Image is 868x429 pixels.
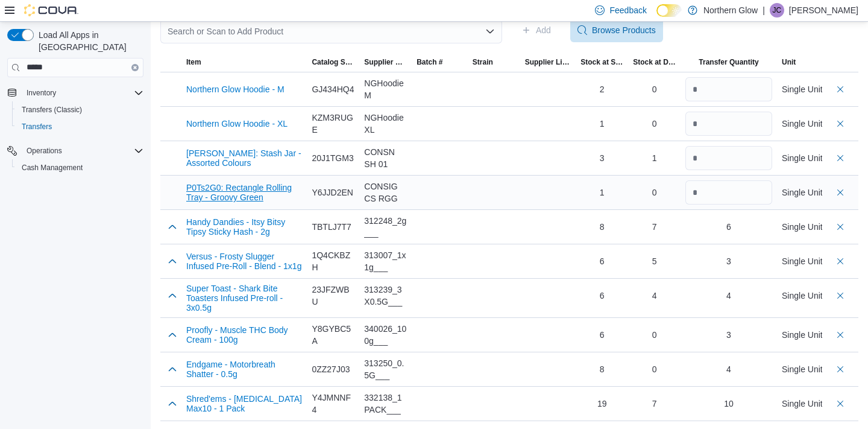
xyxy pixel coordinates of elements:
span: Supplier License [525,57,571,67]
button: Unit [777,52,822,72]
div: 0 [633,83,676,95]
button: Delete count [833,185,848,200]
div: KZM3RUGE [312,112,354,136]
input: Dark Mode [656,4,682,17]
div: 2 [580,83,623,95]
div: 23JFZWBU [312,284,354,308]
div: 4 [726,363,731,375]
div: 7 [633,398,676,410]
div: 8 [580,221,623,233]
div: NGHoodieXL [364,112,407,136]
button: Delete count [833,362,848,377]
a: Transfers (Classic) [17,103,87,117]
div: Jesse Cettina [770,3,784,17]
div: Single Unit [782,255,823,267]
button: Delete count [833,288,848,303]
div: 6 [580,329,623,341]
span: Catalog SKU [312,57,354,67]
p: Northern Glow [703,3,758,17]
a: Cash Management [17,160,87,175]
button: Browse Products [570,18,663,42]
button: Handy Dandies - Itsy Bitsy Tipsy Sticky Hash - 2g [186,217,302,237]
button: Delete count [833,220,848,234]
button: Cash Management [12,159,148,176]
span: Inventory [27,88,56,98]
button: Add [517,18,556,42]
div: 1Q4CKBZH [312,249,354,273]
div: Y6JJD2EN [312,186,354,199]
div: 312248_2g___ [364,215,407,239]
div: 0 [633,363,676,375]
div: 1 [580,118,623,130]
div: 6 [726,221,731,233]
div: 4 [633,290,676,302]
button: Delete count [833,116,848,131]
div: 20J1TGM3 [312,152,354,164]
div: 5 [633,255,676,267]
button: Open list of options [485,27,495,36]
div: 0 [633,118,676,130]
div: 8 [580,363,623,375]
div: Single Unit [782,118,823,130]
button: [PERSON_NAME]: Stash Jar - Assorted Colours [186,148,302,168]
div: GJ434HQ4 [312,83,354,95]
span: Transfers (Classic) [17,103,143,117]
nav: Complex example [7,80,143,208]
button: Transfers [12,118,148,135]
span: Transfers [17,119,143,134]
button: Proofly - Muscle THC Body Cream - 100g [186,325,302,345]
div: Single Unit [782,363,823,375]
span: Transfers (Classic) [22,105,82,115]
span: Stock at Destination [633,57,676,67]
span: Transfers [22,122,52,132]
div: 313007_1x1g___ [364,249,407,273]
div: 313250_0.5G___ [364,357,407,381]
span: Inventory [22,86,143,100]
div: 0 [633,329,676,341]
span: Browse Products [592,24,656,36]
div: 1 [633,152,676,164]
div: 340026_100g___ [364,323,407,347]
span: Dark Mode [656,17,657,17]
p: [PERSON_NAME] [789,3,858,17]
div: 3 [726,255,731,267]
span: Operations [22,144,143,158]
button: Strain [468,52,520,72]
img: Cova [24,4,78,16]
button: Inventory [22,86,61,100]
button: Operations [2,142,148,159]
button: Northern Glow Hoodie - XL [186,119,288,129]
div: NGHoodieM [364,77,407,101]
span: Unit [782,57,796,67]
div: CONSN SH 01 [364,146,407,170]
span: Load All Apps in [GEOGRAPHIC_DATA] [34,29,143,53]
div: Single Unit [782,329,823,341]
div: Single Unit [782,83,823,95]
div: Single Unit [782,186,823,199]
div: 313239_3X0.5G___ [364,284,407,308]
div: Y8GYBC5A [312,323,354,347]
div: 19 [580,398,623,410]
button: Stock at Source [576,52,628,72]
span: Operations [27,146,62,156]
span: Strain [473,57,493,67]
span: Batch # [417,57,442,67]
span: JC [773,3,782,17]
button: Inventory [2,84,148,101]
div: 4 [726,290,731,302]
div: 0 [633,186,676,199]
div: CONSIG CS RGG [364,180,407,205]
div: 0ZZ27J03 [312,363,354,375]
button: Delete count [833,396,848,411]
span: Transfer Quantity [699,57,758,67]
button: Delete count [833,254,848,269]
button: Delete count [833,328,848,342]
div: TBTLJ7T7 [312,221,354,233]
span: Feedback [609,4,646,16]
span: Cash Management [22,163,83,173]
button: P0Ts2G0: Rectangle Rolling Tray - Groovy Green [186,183,302,202]
button: Transfers (Classic) [12,101,148,118]
div: 10 [724,398,734,410]
p: | [763,3,765,17]
div: 3 [726,329,731,341]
